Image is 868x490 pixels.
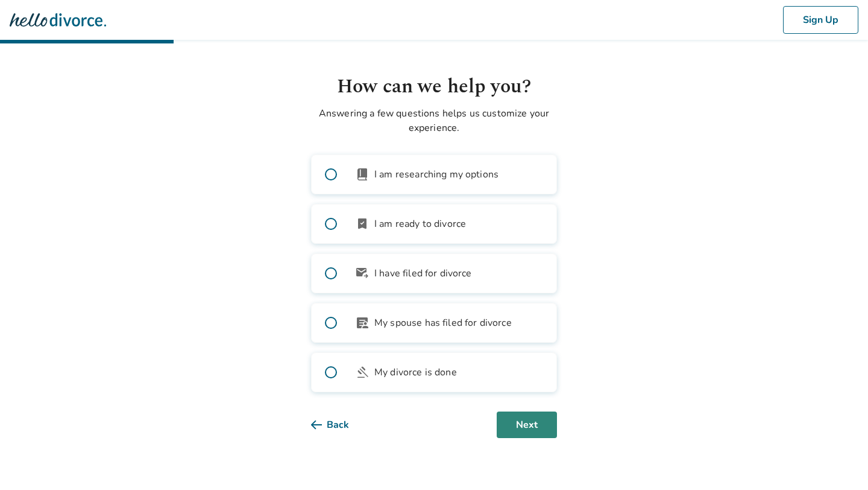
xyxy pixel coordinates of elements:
span: I have filed for divorce [374,266,472,281]
span: I am researching my options [374,167,498,182]
span: bookmark_check [355,217,370,231]
span: My divorce is done [374,365,457,380]
span: I am ready to divorce [374,217,466,231]
span: article_person [355,316,370,330]
button: Next [497,412,557,438]
span: book_2 [355,167,370,182]
h1: How can we help you? [311,72,557,101]
span: My spouse has filed for divorce [374,316,512,330]
button: Back [311,412,368,438]
img: Hello Divorce Logo [10,8,106,32]
span: outgoing_mail [355,266,370,281]
p: Answering a few questions helps us customize your experience. [311,106,557,135]
button: Sign Up [783,6,858,34]
iframe: Chat Widget [808,432,868,490]
span: gavel [355,365,370,380]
